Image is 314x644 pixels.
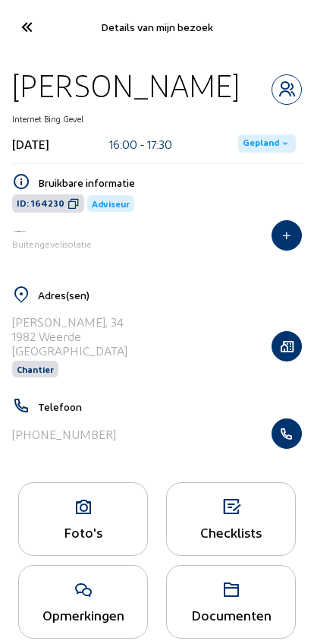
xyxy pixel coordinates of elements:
[19,607,147,623] div: Opmerkingen
[167,524,295,540] div: Checklists
[109,137,172,151] div: 16:00 - 17:30
[12,427,116,441] div: [PHONE_NUMBER]
[38,176,302,189] h5: Bruikbare informatie
[52,21,262,33] div: Details van mijn bezoek
[17,197,64,210] span: ID: 164230
[12,114,83,124] div: Internet Bing Gevel
[167,607,295,623] div: Documenten
[12,238,92,249] span: Buitengevelisolatie
[19,524,147,540] div: Foto's
[38,400,302,413] h5: Telefoon
[12,66,240,105] div: [PERSON_NAME]
[12,343,127,358] div: [GEOGRAPHIC_DATA]
[92,198,130,209] span: Adviseur
[12,229,27,233] img: Iso Protect
[17,364,54,374] span: Chantier
[12,314,127,329] div: [PERSON_NAME], 34
[12,329,127,343] div: 1982 Weerde
[12,137,49,151] div: [DATE]
[243,137,279,150] span: Gepland
[38,289,302,301] h5: Adres(sen)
